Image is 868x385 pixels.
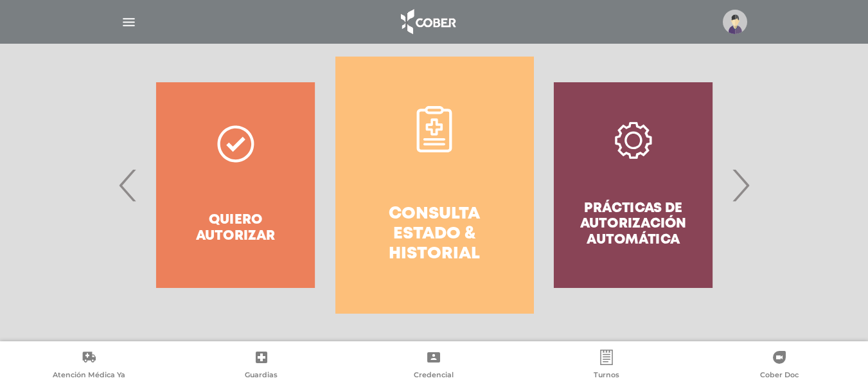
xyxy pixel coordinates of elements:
[116,150,141,220] span: Previous
[520,350,693,382] a: Turnos
[3,350,175,382] a: Atención Médica Ya
[693,350,865,382] a: Cober Doc
[594,370,619,382] span: Turnos
[723,10,747,34] img: profile-placeholder.svg
[348,350,520,382] a: Credencial
[760,370,799,382] span: Cober Doc
[245,370,278,382] span: Guardias
[394,6,461,37] img: logo_cober_home-white.png
[359,204,511,265] h4: Consulta estado & historial
[121,14,137,30] img: Cober_menu-lines-white.svg
[728,150,753,220] span: Next
[175,350,348,382] a: Guardias
[414,370,454,382] span: Credencial
[53,370,125,382] span: Atención Médica Ya
[335,57,534,314] a: Consulta estado & historial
